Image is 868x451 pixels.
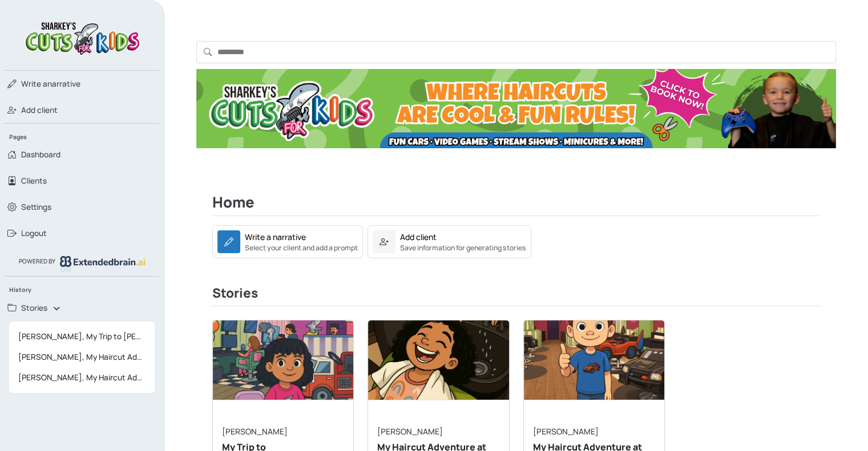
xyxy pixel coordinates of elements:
div: Write a narrative [245,231,306,243]
span: [PERSON_NAME], My Trip to [PERSON_NAME] for a Bang Trim [14,326,150,347]
h3: Stories [212,286,820,306]
img: logo [60,256,146,271]
span: Logout [21,227,47,239]
img: Ad Banner [196,69,836,148]
span: narrative [21,78,80,90]
a: [PERSON_NAME] [222,426,288,437]
span: [PERSON_NAME], My Haircut Adventure at [PERSON_NAME] [14,347,150,367]
h2: Home [212,194,820,217]
a: [PERSON_NAME] [533,426,599,437]
span: Dashboard [21,149,60,160]
a: Write a narrativeSelect your client and add a prompt [212,235,363,246]
a: [PERSON_NAME], My Haircut Adventure at [PERSON_NAME] [9,347,155,367]
a: [PERSON_NAME], My Haircut Adventure at [PERSON_NAME] [9,367,155,388]
a: [PERSON_NAME], My Trip to [PERSON_NAME] for a Bang Trim [9,326,155,347]
span: Stories [21,302,47,314]
div: Add client [400,231,437,243]
img: logo [22,18,142,56]
img: narrative [368,320,508,400]
span: Settings [21,201,51,213]
span: Write a [21,79,47,89]
small: Save information for generating stories [400,243,526,253]
span: [PERSON_NAME], My Haircut Adventure at [PERSON_NAME] [14,367,150,388]
span: Add client [21,104,58,116]
a: Write a narrativeSelect your client and add a prompt [212,225,363,258]
span: Clients [21,175,47,186]
img: narrative [524,320,664,400]
a: Add clientSave information for generating stories [368,235,531,246]
img: narrative [213,320,353,400]
small: Select your client and add a prompt [245,243,358,253]
a: Add clientSave information for generating stories [368,225,531,258]
a: [PERSON_NAME] [377,426,443,437]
